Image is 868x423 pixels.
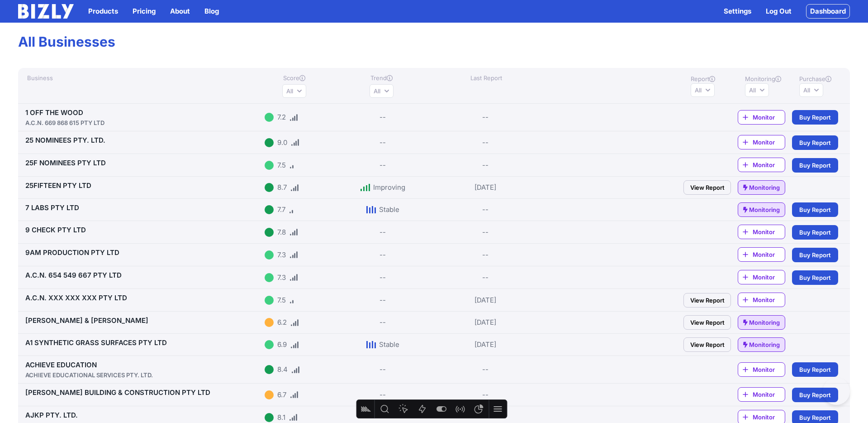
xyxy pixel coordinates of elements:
a: 9 CHECK PTY LTD [25,226,86,234]
span: Monitor [753,227,785,236]
div: -- [436,387,535,402]
a: Monitor [738,225,785,239]
span: Buy Report [799,138,831,147]
a: Pricing [133,6,156,17]
div: -- [379,364,386,375]
div: [DATE] [436,315,535,330]
span: Monitor [753,250,785,259]
div: Improving [373,182,405,193]
span: Buy Report [799,390,831,399]
a: View Report [683,293,731,308]
button: Products [88,6,118,17]
div: 6.9 [277,339,287,350]
span: Monitor [753,390,785,399]
a: Monitoring [738,180,785,195]
a: [PERSON_NAME] BUILDING & CONSTRUCTION PTY LTD [25,388,210,397]
a: Buy Report [792,158,838,173]
a: AJKP PTY. LTD. [25,411,78,419]
a: Settings [724,6,751,17]
a: Buy Report [792,110,838,125]
div: ACHIEVE EDUCATIONAL SERVICES PTY. LTD. [25,370,261,380]
div: 7.3 [277,250,286,260]
div: 7.7 [277,204,285,215]
button: All [691,83,715,97]
a: 25FIFTEEN PTY LTD [25,181,91,190]
button: All [282,84,306,98]
span: Buy Report [799,365,831,374]
div: [DATE] [436,180,535,195]
div: 7.5 [277,160,286,171]
span: All [286,87,293,96]
span: Buy Report [799,228,831,237]
div: Stable [379,204,399,215]
a: View Report [683,337,731,352]
span: Monitoring [749,318,780,327]
a: Monitor [738,270,785,284]
a: Buy Report [792,202,838,217]
div: -- [379,112,386,123]
a: Monitoring [738,337,785,352]
span: Buy Report [799,205,831,214]
a: 9AM PRODUCTION PTY LTD [25,248,119,257]
div: Report [691,74,741,83]
a: Monitoring [738,202,785,217]
a: [PERSON_NAME] & [PERSON_NAME] [25,316,148,325]
div: Business [18,73,256,98]
a: Monitor [738,362,785,377]
div: -- [379,295,386,306]
a: Buy Report [792,388,838,402]
span: Monitoring [749,183,780,192]
span: Buy Report [799,413,831,422]
a: A1 SYNTHETIC GRASS SURFACES PTY LTD [25,338,167,347]
span: Monitor [753,295,785,304]
a: View Report [683,180,731,195]
div: -- [436,225,535,240]
a: Monitor [738,135,785,149]
a: Buy Report [792,270,838,285]
div: -- [379,317,386,328]
button: All [745,83,769,97]
a: About [170,6,190,17]
span: Monitoring [749,340,780,349]
a: Blog [204,6,219,17]
a: Buy Report [792,362,838,377]
div: [DATE] [436,293,535,308]
div: -- [436,135,535,150]
span: Monitoring [749,205,780,214]
div: Last Report [438,73,536,98]
div: -- [436,202,535,217]
a: ACHIEVE EDUCATIONACHIEVE EDUCATIONAL SERVICES PTY. LTD. [25,361,261,380]
div: 8.7 [277,182,287,193]
span: All [749,86,756,95]
a: Monitor [738,158,785,172]
span: Monitor [753,113,785,122]
div: -- [379,137,386,148]
div: 8.1 [277,412,285,423]
div: 7.2 [277,112,286,123]
span: Buy Report [799,250,831,260]
a: View Report [683,315,731,330]
a: A.C.N. 654 549 667 PTY LTD [25,271,122,279]
a: A.C.N. XXX XXX XXX PTY LTD [25,293,127,302]
div: 9.0 [277,137,287,148]
div: Monitoring [745,74,796,83]
button: All [370,84,394,98]
div: 6.7 [277,389,286,400]
div: Trend [333,73,431,82]
div: 7.5 [277,295,286,306]
a: Monitor [738,387,785,402]
span: All [695,86,702,95]
div: 7.3 [277,272,286,283]
a: Buy Report [792,248,838,262]
div: 6.2 [277,317,287,328]
span: Monitor [753,273,785,282]
iframe: Toggle Customer Support [823,378,850,405]
span: Monitor [753,160,785,169]
div: -- [436,107,535,127]
span: Monitor [753,413,785,422]
a: Buy Report [792,225,838,240]
div: 8.4 [277,364,288,375]
h1: All Businesses [18,34,850,50]
a: Monitor [738,293,785,307]
span: Monitor [753,138,785,147]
